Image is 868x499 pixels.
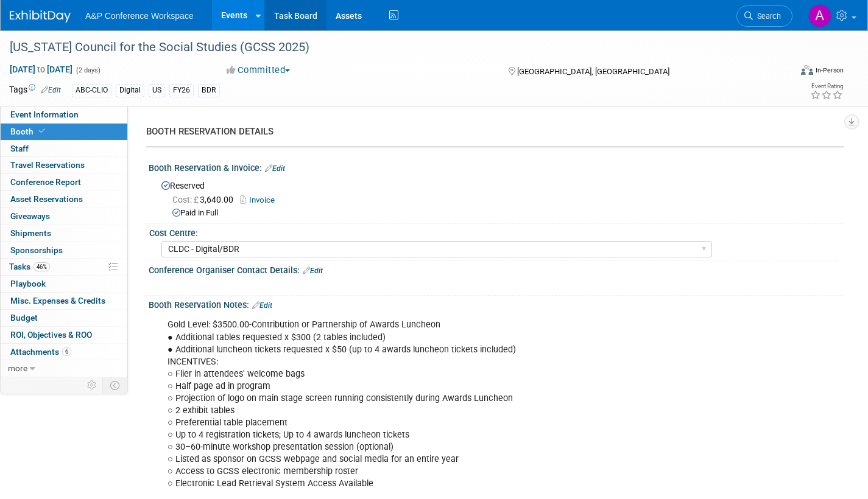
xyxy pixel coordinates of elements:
[9,64,73,75] span: [DATE] [DATE]
[1,157,127,173] a: Travel Reservations
[116,84,144,97] div: Digital
[10,10,71,23] img: ExhibitDay
[753,12,781,21] span: Search
[39,128,45,134] i: Booth reservation complete
[252,301,272,310] a: Edit
[10,177,81,187] span: Conference Report
[808,4,831,27] img: Amanda Oney
[1,191,127,208] a: Asset Reservations
[1,293,127,309] a: Misc. Expenses & Credits
[1,327,127,343] a: ROI, Objectives & ROO
[10,279,46,288] span: Playbook
[149,261,844,277] div: Conference Organiser Contact Details:
[10,296,105,305] span: Misc. Expenses & Credits
[10,330,92,340] span: ROI, Objectives & ROO
[810,83,843,89] div: Event Rating
[10,194,83,204] span: Asset Reservations
[8,363,27,373] span: more
[222,64,295,77] button: Committed
[10,160,85,170] span: Travel Reservations
[10,313,38,323] span: Budget
[72,84,111,97] div: ABC-CLIO
[1,208,127,225] a: Giveaways
[1,174,127,190] a: Conference Report
[1,344,127,360] a: Attachments6
[82,377,103,393] td: Personalize Event Tab Strip
[10,347,71,357] span: Attachments
[1,360,127,377] a: more
[172,208,834,219] div: Paid in Full
[10,228,51,238] span: Shipments
[41,86,61,94] a: Edit
[1,310,127,326] a: Budget
[62,347,71,356] span: 6
[198,84,220,97] div: BDR
[172,195,200,204] span: Cost: £
[10,127,48,136] span: Booth
[1,259,127,275] a: Tasks46%
[169,84,194,97] div: FY26
[103,377,128,393] td: Toggle Event Tabs
[85,11,194,21] span: A&P Conference Workspace
[146,125,834,138] div: BOOTH RESERVATION DETAILS
[10,211,50,221] span: Giveaways
[159,313,709,496] div: Gold Level: $3500.00-Contribution or Partnership of Awards Luncheon ● Additional tables requested...
[1,225,127,242] a: Shipments
[75,66,101,74] span: (2 days)
[149,84,165,97] div: US
[736,5,792,27] a: Search
[265,164,285,173] a: Edit
[172,195,238,204] span: 3,640.00
[1,106,127,123] a: Event Information
[34,262,50,271] span: 46%
[1,242,127,259] a: Sponsorships
[801,65,813,75] img: Format-Inperson.png
[35,65,47,74] span: to
[10,245,63,255] span: Sponsorships
[240,195,281,204] a: Invoice
[517,67,669,76] span: [GEOGRAPHIC_DATA], [GEOGRAPHIC_DATA]
[10,110,79,119] span: Event Information
[303,267,323,275] a: Edit
[1,276,127,292] a: Playbook
[9,262,50,271] span: Tasks
[5,37,772,58] div: [US_STATE] Council for the Social Studies (GCSS 2025)
[720,63,844,82] div: Event Format
[149,296,844,312] div: Booth Reservation Notes:
[9,83,61,97] td: Tags
[1,141,127,157] a: Staff
[10,144,29,153] span: Staff
[1,124,127,140] a: Booth
[158,176,834,219] div: Reserved
[149,224,838,239] div: Cost Centre:
[149,159,844,175] div: Booth Reservation & Invoice:
[815,66,844,75] div: In-Person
